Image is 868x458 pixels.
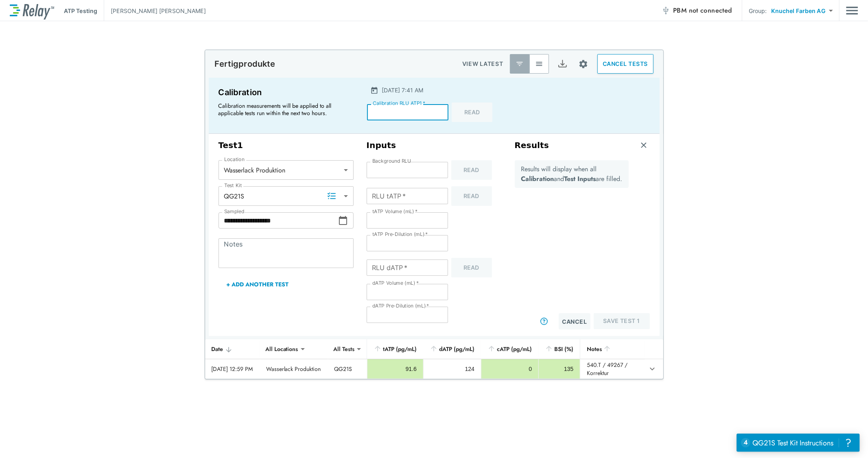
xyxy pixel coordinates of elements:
div: 124 [430,365,474,373]
p: Group: [749,7,767,15]
p: Calibration [219,86,352,99]
table: sticky table [205,339,663,379]
label: tATP Volume (mL) [372,209,418,214]
p: Calibration measurements will be applied to all applicable tests run within the next two hours. [219,102,349,117]
img: Calender Icon [370,86,378,94]
div: BSI (%) [545,344,573,354]
img: LuminUltra Relay [10,2,54,20]
span: PBM [673,5,732,16]
p: [PERSON_NAME] [PERSON_NAME] [111,7,206,15]
div: 135 [545,365,573,373]
span: not connected [689,6,732,15]
img: Remove [640,141,648,149]
label: Sampled [224,209,245,214]
iframe: Resource center [737,434,860,452]
p: ATP Testing [64,7,97,15]
img: Latest [516,60,524,68]
button: + Add Another Test [219,275,297,294]
img: Drawer Icon [846,3,858,18]
div: 91.6 [374,365,417,373]
label: dATP Pre-Dilution (mL) [372,303,429,309]
p: Results will display when all and are filled. [521,164,622,184]
td: Wasserlack Produktion [260,359,328,379]
div: All Tests [328,341,360,357]
button: PBM not connected [658,2,735,19]
div: All Locations [260,341,304,357]
img: Settings Icon [578,59,588,69]
b: Calibration [521,174,554,183]
img: Offline Icon [662,7,670,15]
div: dATP (pg/mL) [430,344,474,354]
p: VIEW LATEST [462,59,503,69]
label: Background RLU [372,158,411,164]
button: expand row [645,362,659,376]
div: Notes [587,344,638,354]
label: Location [224,157,245,162]
div: tATP (pg/mL) [374,344,417,354]
img: View All [535,60,543,68]
div: Wasserlack Produktion [219,162,354,178]
img: Export Icon [558,59,568,69]
button: CANCEL TESTS [597,54,654,74]
button: Main menu [846,3,858,18]
button: Site setup [573,53,594,75]
th: Date [205,339,260,359]
h3: Inputs [367,140,502,150]
div: [DATE] 12:59 PM [212,365,253,373]
div: QG21S [219,188,354,204]
b: Test Inputs [564,174,596,183]
input: Choose date, selected date is Sep 19, 2025 [219,212,338,229]
label: dATP Volume (mL) [372,280,419,286]
label: Calibration RLU ATP1 [373,100,425,106]
p: Fertigprodukte [215,59,275,69]
td: QG21S [328,359,367,379]
label: tATP Pre-Dilution (mL) [372,231,428,237]
button: Cancel [559,313,590,329]
label: Test Kit [224,183,242,188]
div: cATP (pg/mL) [488,344,532,354]
button: Export [553,54,573,74]
td: 540.T / 49267 / Korrektur [580,359,645,379]
h3: Test 1 [219,140,354,150]
h3: Results [515,140,549,150]
div: 0 [488,365,532,373]
p: [DATE] 7:41 AM [382,86,423,94]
